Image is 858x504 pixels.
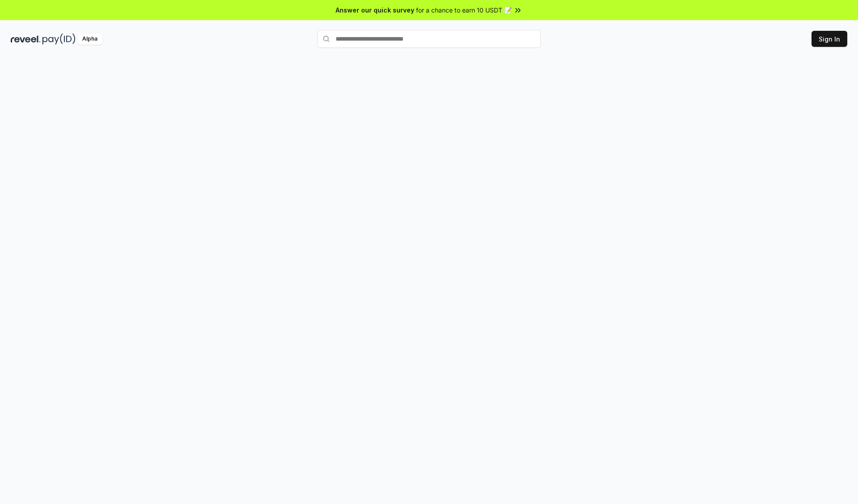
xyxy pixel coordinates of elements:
span: for a chance to earn 10 USDT 📝 [416,5,512,15]
img: reveel_dark [11,33,41,45]
div: Alpha [77,33,102,45]
span: Answer our quick survey [336,5,414,15]
img: pay_id [42,33,76,45]
button: Sign In [812,31,847,47]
